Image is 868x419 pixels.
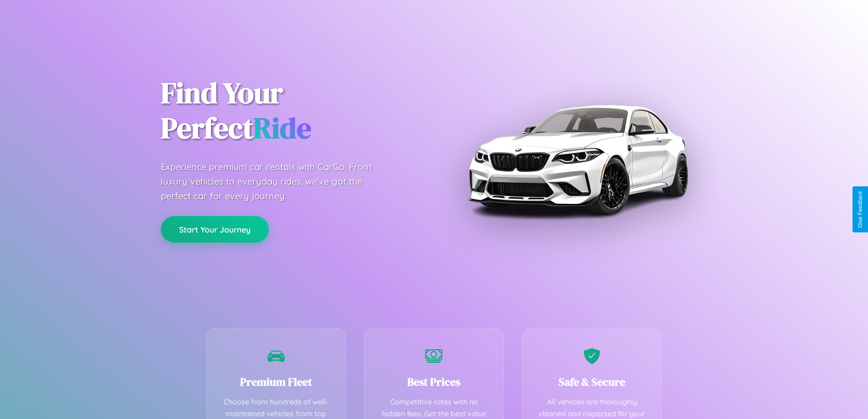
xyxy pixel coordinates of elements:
p: Experience premium car rentals with CarGo. From luxury vehicles to everyday rides, we've got the ... [161,160,389,203]
h1: Find Your Perfect [161,76,421,146]
h3: Premium Fleet [221,374,332,389]
button: Start Your Journey [161,216,269,243]
h3: Safe & Secure [536,374,648,389]
span: Ride [253,108,311,148]
div: Give Feedback [857,191,863,228]
h3: Best Prices [378,374,490,389]
img: Premium BMW car rental vehicle [464,46,692,274]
